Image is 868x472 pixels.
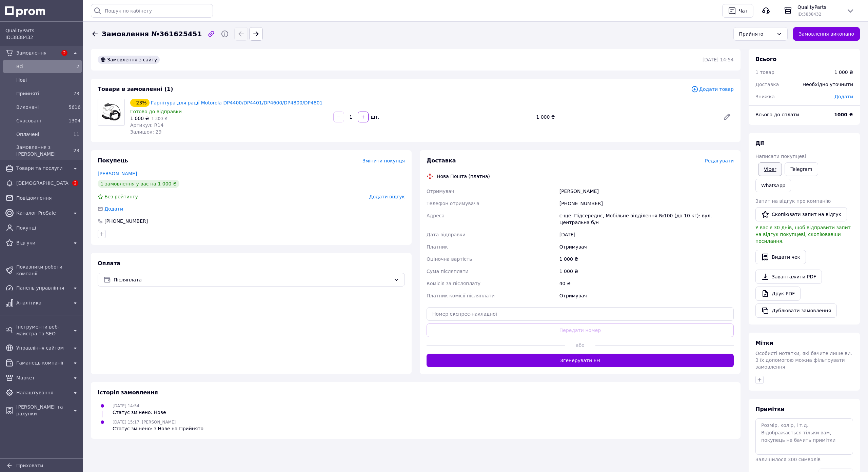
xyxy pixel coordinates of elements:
span: 1 000 ₴ [130,116,149,121]
span: Залишок: 29 [130,129,161,135]
span: Замовлення №361625451 [102,29,202,39]
a: Telegram [785,162,818,176]
b: 1000 ₴ [834,112,853,117]
span: 23 [73,148,79,153]
span: Покупці [16,224,79,231]
span: Історія замовлення [98,389,158,396]
span: Залишилося 300 символів [755,457,821,462]
span: [PERSON_NAME] та рахунки [16,404,68,417]
span: або [565,342,596,349]
span: Знижка [755,94,775,99]
a: Редагувати [720,110,734,124]
a: Viber [758,162,782,176]
span: Редагувати [705,158,734,163]
span: Змінити покупця [362,158,405,163]
span: Примітки [755,406,785,412]
span: Запит на відгук про компанію [755,198,831,204]
span: 2 [76,64,79,69]
span: Комісія за післяплату [427,281,480,286]
span: [DEMOGRAPHIC_DATA] [16,180,68,186]
button: Згенерувати ЕН [427,354,734,367]
div: 1 замовлення у вас на 1 000 ₴ [98,180,179,188]
span: Отримувач [427,189,454,194]
span: Доставка [755,82,779,87]
span: Додати [834,94,853,99]
div: [PERSON_NAME] [558,185,735,197]
span: У вас є 30 днів, щоб відправити запит на відгук покупцеві, скопіювавши посилання. [755,225,851,244]
span: Прийняті [16,90,66,97]
span: 2 [61,50,67,56]
span: Аналітика [16,299,68,306]
span: Додати [104,206,123,212]
div: Замовлення з сайту [98,56,160,64]
span: Післяплата [114,276,391,283]
span: Відгуки [16,239,68,246]
input: Номер експрес-накладної [427,307,734,321]
div: Отримувач [558,290,735,302]
span: Всi [16,63,66,70]
div: Нова Пошта (платна) [435,173,492,180]
span: ID: 3838432 [797,12,821,17]
span: Панель управління [16,284,68,291]
span: Доставка [427,157,456,164]
span: Замовлення [16,50,58,56]
span: Замовлення з [PERSON_NAME] [16,144,66,157]
span: Налаштування [16,389,68,396]
a: Гарнітура для рації Motorola DP4400/DP4401/DP4600/DP4800/DP4801 [151,100,323,105]
span: Всього [755,56,776,62]
span: Платник комісії післяплати [427,293,495,298]
a: Завантажити PDF [755,270,822,284]
div: Прийнято [739,30,774,38]
span: Дії [755,140,764,146]
span: Мітки [755,340,773,346]
span: Товари в замовленні (1) [98,86,173,92]
span: Написати покупцеві [755,154,806,159]
span: Нові [16,77,79,83]
button: Видати чек [755,250,806,264]
span: Дата відправки [427,232,466,237]
div: 1 000 ₴ [558,265,735,277]
span: Без рейтингу [104,194,138,199]
span: QualityParts [797,4,841,11]
div: с-ще. Підсереднє, Мобільне відділення №100 (до 10 кг): вул. Центральна б/н [558,210,735,229]
button: Чат [722,4,753,18]
div: - 23% [130,99,150,107]
div: Отримувач [558,241,735,253]
span: Особисті нотатки, які бачите лише ви. З їх допомогою можна фільтрувати замовлення [755,351,852,370]
span: Готово до відправки [130,109,182,114]
span: Адреса [427,213,445,218]
div: [PHONE_NUMBER] [558,197,735,210]
a: WhatsApp [755,179,791,192]
span: [DATE] 14:54 [113,404,139,408]
div: [PHONE_NUMBER] [104,218,149,224]
div: [DATE] [558,229,735,241]
span: Покупець [98,157,128,164]
div: 40 ₴ [558,277,735,290]
div: Чат [737,6,749,16]
input: Пошук по кабінету [91,4,213,18]
span: 1304 [68,118,81,123]
span: Сума післяплати [427,269,469,274]
div: Статус змінено: з Нове на Прийнято [113,425,203,432]
span: Оплачені [16,131,66,138]
span: Приховати [16,463,43,468]
div: шт. [369,114,380,120]
span: Каталог ProSale [16,210,68,216]
span: 2 [72,180,78,186]
span: Телефон отримувача [427,201,479,206]
button: Замовлення виконано [793,27,860,41]
span: Додати відгук [369,194,405,199]
span: Повідомлення [16,195,79,201]
div: Необхідно уточнити [798,77,857,92]
span: Додати товар [691,85,734,93]
span: Інструменти веб-майстра та SEO [16,323,68,337]
span: 1 300 ₴ [151,116,167,121]
span: Оплата [98,260,120,267]
span: Маркет [16,374,68,381]
span: 1 товар [755,70,774,75]
span: [DATE] 15:17, [PERSON_NAME] [113,420,176,425]
button: Скопіювати запит на відгук [755,207,847,221]
a: [PERSON_NAME] [98,171,137,176]
span: 11 [73,132,79,137]
span: Скасовані [16,117,66,124]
